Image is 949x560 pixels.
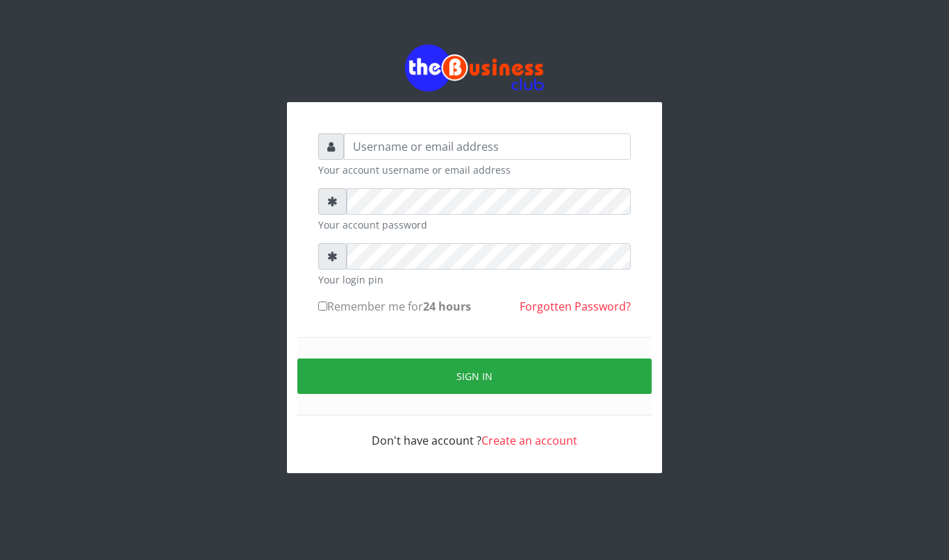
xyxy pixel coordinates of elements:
a: Create an account [481,433,577,448]
button: Sign in [297,359,652,394]
small: Your login pin [318,272,631,287]
a: Forgotten Password? [520,299,631,314]
label: Remember me for [318,298,471,315]
input: Username or email address [344,133,631,160]
b: 24 hours [423,299,471,314]
input: Remember me for24 hours [318,302,327,311]
small: Your account password [318,217,631,232]
div: Don't have account ? [318,415,631,449]
small: Your account username or email address [318,163,631,177]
